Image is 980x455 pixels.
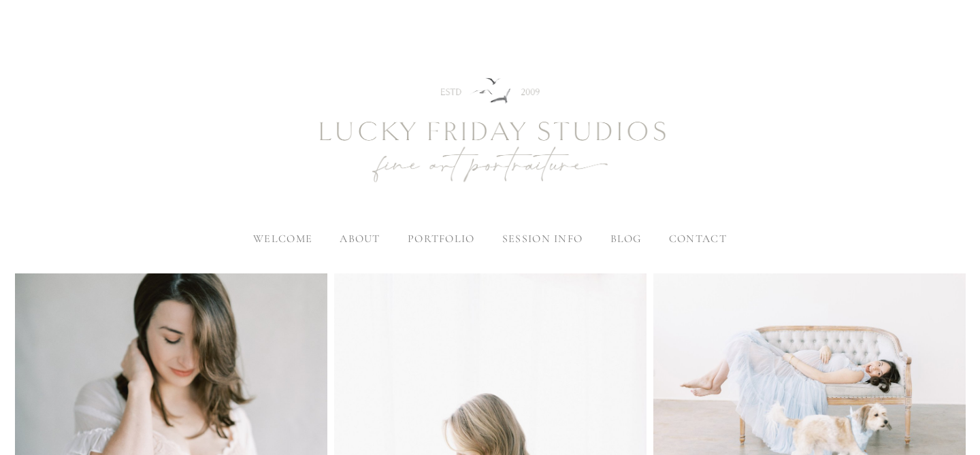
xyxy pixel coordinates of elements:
[502,232,583,246] label: session info
[408,232,475,246] label: portfolio
[253,232,312,246] a: welcome
[610,232,642,246] a: blog
[669,232,727,246] a: contact
[340,232,380,246] label: about
[245,29,735,233] img: Newborn Photography Denver | Lucky Friday Studios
